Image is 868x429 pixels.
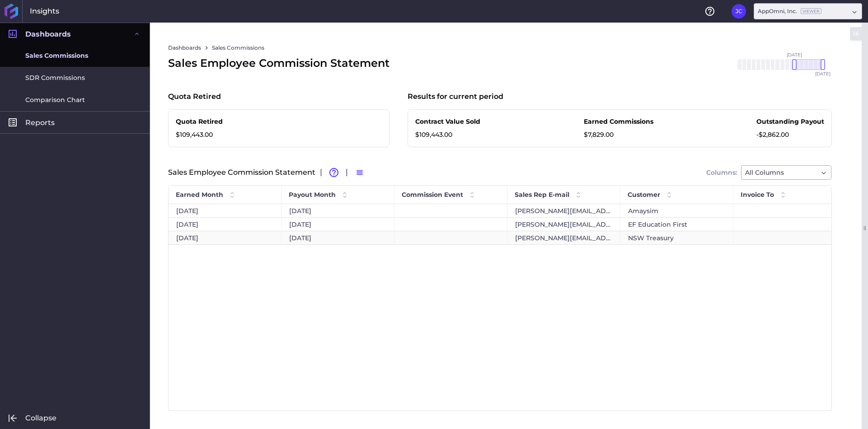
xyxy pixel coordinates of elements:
span: Invoice To [741,191,774,199]
span: Dashboards [25,29,71,39]
div: [DATE] [169,218,282,231]
button: Help [703,4,717,19]
p: $109,443.00 [176,130,235,140]
div: [DATE] [282,218,394,231]
div: [DATE] [169,204,282,217]
div: [DATE] [169,231,282,244]
div: Dropdown select [754,3,862,19]
a: Sales Commissions [212,44,264,52]
span: Commission Event [402,191,463,199]
p: Quota Retired [176,117,235,126]
div: Sales Employee Commission Statement [168,165,832,180]
div: EF Education First [620,218,733,231]
button: User Menu [732,4,746,19]
span: Payout Month [289,191,336,199]
span: All Columns [745,167,784,178]
span: Customer [628,191,660,199]
span: [DATE] [815,72,830,76]
div: [DATE] [282,204,394,217]
div: NSW Treasury [620,231,733,244]
span: Comparison Chart [25,95,85,105]
div: [PERSON_NAME][EMAIL_ADDRESS][DOMAIN_NAME] [507,204,620,217]
p: -$2,862.00 [756,130,824,140]
span: Earned Month [176,191,223,199]
p: $7,829.00 [584,130,653,140]
ins: Viewer [801,8,821,14]
p: Outstanding Payout [756,117,824,126]
p: Earned Commissions [584,117,653,126]
div: Sales Employee Commission Statement [168,55,389,71]
span: Sales Commissions [25,51,88,61]
div: Dropdown select [741,165,831,180]
span: SDR Commissions [25,73,85,83]
p: Contract Value Sold [415,117,480,126]
p: Quota Retired [168,91,221,102]
span: Sales Rep E-mail [515,191,569,199]
div: [DATE] [282,231,394,244]
a: Dashboards [168,44,201,52]
p: Results for current period [408,91,503,102]
div: AppOmni, Inc. [758,7,821,15]
span: [DATE] [787,53,802,57]
span: Columns: [706,169,737,176]
p: $109,443.00 [415,130,480,140]
div: Amaysim [620,204,733,217]
span: Collapse [25,413,56,423]
div: [PERSON_NAME][EMAIL_ADDRESS][DOMAIN_NAME] [507,231,620,244]
div: [PERSON_NAME][EMAIL_ADDRESS][DOMAIN_NAME] [507,218,620,231]
span: Reports [25,118,55,127]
